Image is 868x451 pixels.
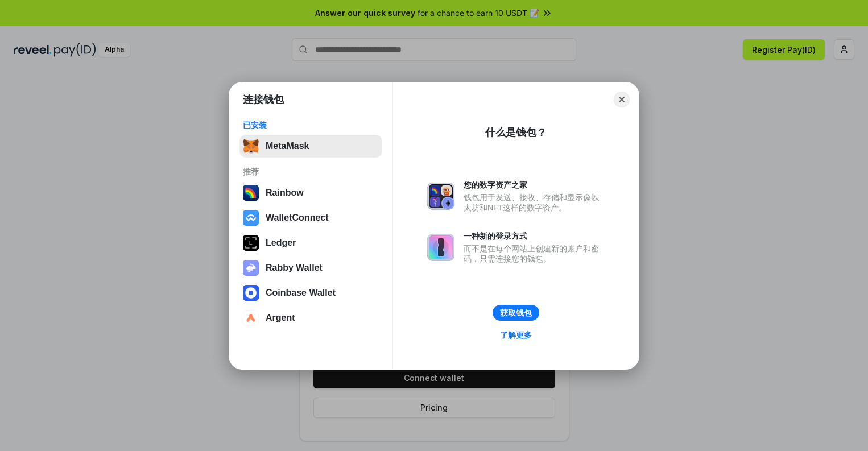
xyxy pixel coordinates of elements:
div: 什么是钱包？ [485,126,547,139]
h1: 连接钱包 [243,93,284,106]
div: 已安装 [243,120,379,130]
a: 了解更多 [493,328,539,342]
img: svg+xml,%3Csvg%20width%3D%2228%22%20height%3D%2228%22%20viewBox%3D%220%200%2028%2028%22%20fill%3D... [243,210,259,226]
div: Argent [266,313,295,323]
img: svg+xml,%3Csvg%20width%3D%2228%22%20height%3D%2228%22%20viewBox%3D%220%200%2028%2028%22%20fill%3D... [243,310,259,326]
img: svg+xml,%3Csvg%20width%3D%22120%22%20height%3D%22120%22%20viewBox%3D%220%200%20120%20120%22%20fil... [243,185,259,201]
button: Ledger [239,231,382,254]
button: Coinbase Wallet [239,282,382,304]
button: Close [614,92,630,107]
div: 钱包用于发送、接收、存储和显示像以太坊和NFT这样的数字资产。 [464,192,605,213]
button: Argent [239,307,382,329]
img: svg+xml,%3Csvg%20xmlns%3D%22http%3A%2F%2Fwww.w3.org%2F2000%2Fsvg%22%20fill%3D%22none%22%20viewBox... [243,260,259,276]
div: Rabby Wallet [266,263,323,273]
div: 一种新的登录方式 [464,231,605,241]
button: 获取钱包 [493,305,539,321]
button: WalletConnect [239,206,382,229]
div: 了解更多 [500,330,532,340]
div: Rainbow [266,188,304,198]
button: Rainbow [239,181,382,204]
img: svg+xml,%3Csvg%20fill%3D%22none%22%20height%3D%2233%22%20viewBox%3D%220%200%2035%2033%22%20width%... [243,138,259,154]
img: svg+xml,%3Csvg%20xmlns%3D%22http%3A%2F%2Fwww.w3.org%2F2000%2Fsvg%22%20fill%3D%22none%22%20viewBox... [427,183,454,210]
div: WalletConnect [266,213,329,223]
div: Coinbase Wallet [266,288,336,298]
button: MetaMask [239,135,382,158]
img: svg+xml,%3Csvg%20xmlns%3D%22http%3A%2F%2Fwww.w3.org%2F2000%2Fsvg%22%20fill%3D%22none%22%20viewBox... [427,234,454,261]
div: 推荐 [243,167,379,177]
img: svg+xml,%3Csvg%20width%3D%2228%22%20height%3D%2228%22%20viewBox%3D%220%200%2028%2028%22%20fill%3D... [243,285,259,301]
div: 而不是在每个网站上创建新的账户和密码，只需连接您的钱包。 [464,243,605,264]
div: 您的数字资产之家 [464,180,605,190]
img: svg+xml,%3Csvg%20xmlns%3D%22http%3A%2F%2Fwww.w3.org%2F2000%2Fsvg%22%20width%3D%2228%22%20height%3... [243,235,259,251]
div: 获取钱包 [500,308,532,318]
div: Ledger [266,238,296,248]
button: Rabby Wallet [239,256,382,279]
div: MetaMask [266,141,309,151]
